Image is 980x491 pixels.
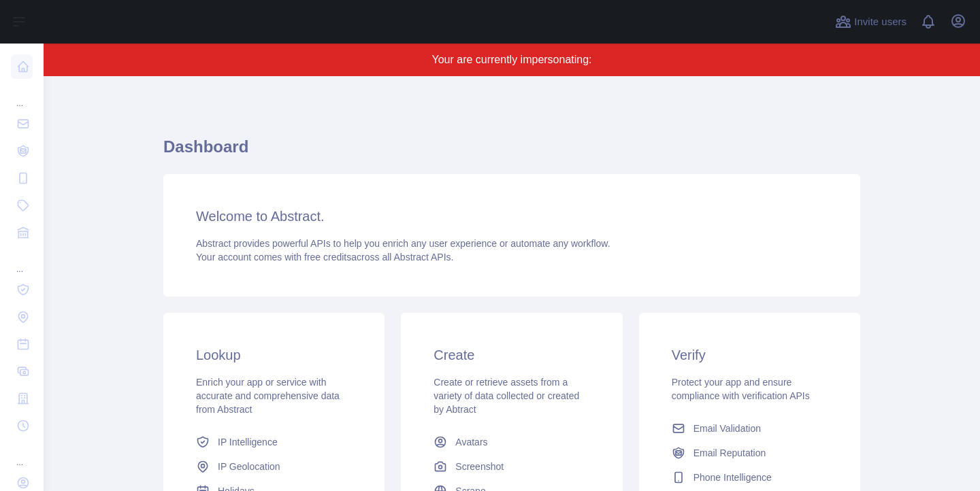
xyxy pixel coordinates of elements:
span: Avatars [455,435,487,449]
span: Email Reputation [693,446,766,460]
a: Avatars [428,430,595,454]
h3: Welcome to Abstract. [196,207,828,226]
span: Protect your app and ensure compliance with verification APIs [672,377,810,401]
div: ... [11,441,33,468]
span: Create or retrieve assets from a variety of data collected or created by Abtract [434,377,579,415]
a: Email Reputation [666,441,833,465]
a: Email Validation [666,416,833,441]
span: Your account comes with across all Abstract APIs. [196,252,453,263]
div: ... [11,82,33,109]
span: free credits [304,252,351,263]
div: ... [11,248,33,275]
h3: Lookup [196,345,352,365]
span: Phone Intelligence [693,471,772,484]
h3: Create [434,345,589,365]
span: IP Intelligence [218,435,278,449]
span: Enrich your app or service with accurate and comprehensive data from Abstract [196,377,340,415]
a: IP Geolocation [191,454,357,479]
span: Email Validation [693,422,761,435]
span: Screenshot [455,460,504,473]
a: Screenshot [428,454,595,479]
a: Phone Intelligence [666,465,833,490]
button: Invite users [832,11,909,33]
span: Invite users [854,14,906,30]
h1: Dashboard [163,136,860,169]
a: IP Intelligence [191,430,357,454]
span: Abstract provides powerful APIs to help you enrich any user experience or automate any workflow. [196,238,610,249]
h3: Verify [672,345,828,365]
span: Your are currently impersonating: [431,54,591,65]
span: IP Geolocation [218,460,280,473]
